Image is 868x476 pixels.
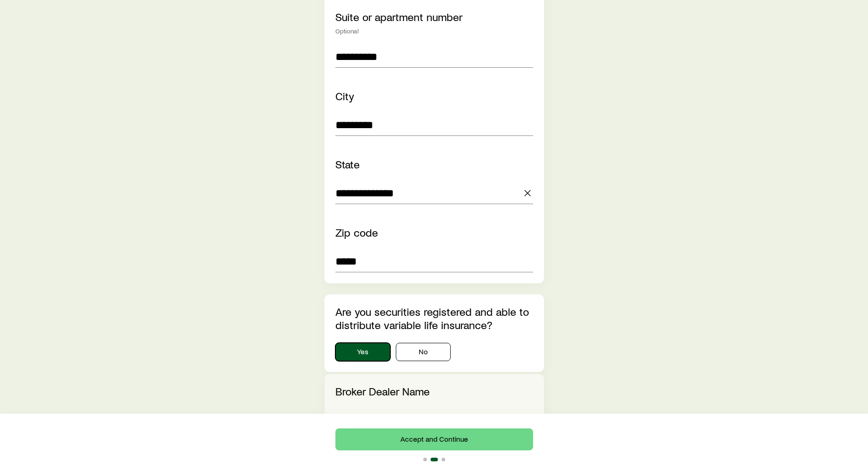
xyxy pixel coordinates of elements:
[335,226,378,239] label: Zip code
[335,343,390,361] button: Yes
[335,10,463,23] label: Suite or apartment number
[335,89,354,103] label: City
[335,27,533,35] div: Optional
[335,384,430,398] label: Broker Dealer Name
[335,428,533,450] button: Accept and Continue
[335,343,533,361] div: isSecuritiesRegistered
[396,343,451,361] button: No
[335,157,360,171] label: State
[335,305,529,331] label: Are you securities registered and able to distribute variable life insurance?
